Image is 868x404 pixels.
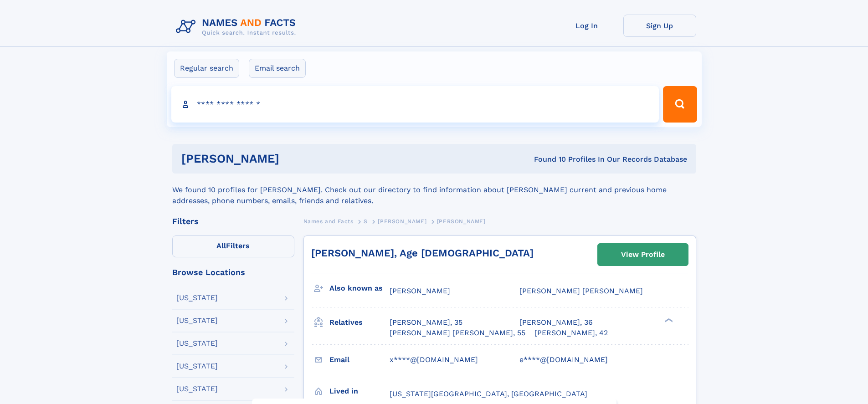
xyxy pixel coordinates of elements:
a: S [364,215,368,227]
span: [US_STATE][GEOGRAPHIC_DATA], [GEOGRAPHIC_DATA] [390,389,587,398]
div: [US_STATE] [176,317,218,324]
a: View Profile [598,244,688,266]
h3: Lived in [329,384,390,399]
a: [PERSON_NAME], 36 [519,317,593,327]
h3: Email [329,352,390,368]
span: S [364,218,368,225]
div: View Profile [621,244,665,265]
a: [PERSON_NAME], Age [DEMOGRAPHIC_DATA] [311,247,534,259]
div: [US_STATE] [176,385,218,393]
div: [US_STATE] [176,294,218,302]
button: Search Button [663,86,697,123]
div: ❯ [663,317,673,323]
span: [PERSON_NAME] [437,218,486,225]
span: [PERSON_NAME] [PERSON_NAME] [519,286,643,295]
div: [US_STATE] [176,340,218,347]
span: All [216,241,226,250]
div: [US_STATE] [176,363,218,370]
a: Sign Up [623,15,696,37]
input: search input [171,86,659,123]
h1: [PERSON_NAME] [181,153,407,164]
img: Logo Names and Facts [172,15,303,39]
label: Email search [249,59,306,78]
h3: Relatives [329,315,390,330]
label: Filters [172,235,294,257]
a: [PERSON_NAME], 42 [534,328,608,338]
a: Log In [550,15,623,37]
span: [PERSON_NAME] [378,218,426,225]
div: Browse Locations [172,268,294,276]
div: Filters [172,217,294,225]
a: Names and Facts [303,215,354,227]
a: [PERSON_NAME], 35 [390,317,462,327]
label: Regular search [174,59,239,78]
span: [PERSON_NAME] [390,286,450,295]
div: We found 10 profiles for [PERSON_NAME]. Check out our directory to find information about [PERSON... [172,174,696,206]
h3: Also known as [329,281,390,296]
a: [PERSON_NAME] [378,215,426,227]
a: [PERSON_NAME] [PERSON_NAME], 55 [390,328,525,338]
div: Found 10 Profiles In Our Records Database [406,154,687,164]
